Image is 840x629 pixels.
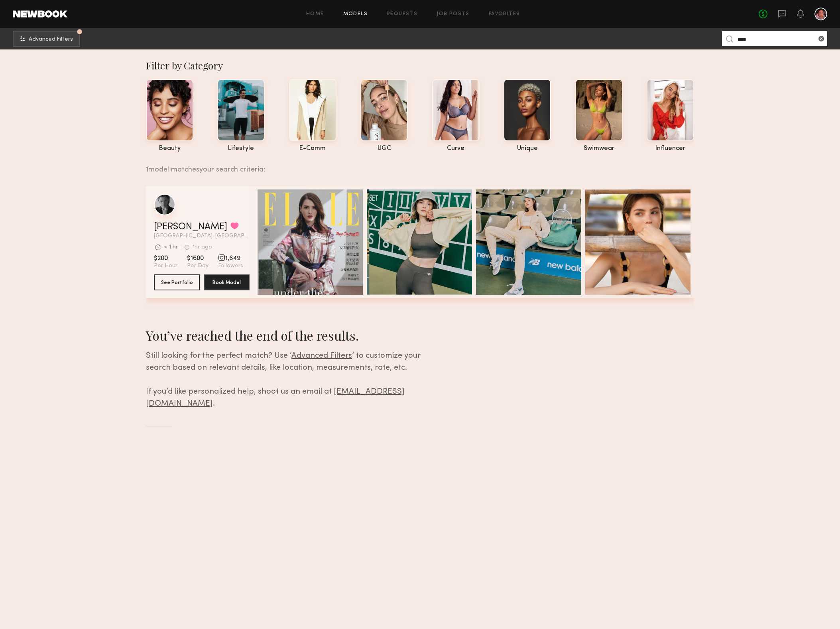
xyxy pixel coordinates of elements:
[218,254,243,262] span: 1,649
[291,352,352,360] span: Advanced Filters
[187,262,209,270] span: Per Day
[360,145,408,152] div: UGC
[146,327,446,344] div: You’ve reached the end of the results.
[154,262,177,270] span: Per Hour
[489,12,520,17] a: Favorites
[146,186,694,308] div: grid
[13,31,80,47] button: Advanced Filters
[164,245,178,250] div: < 1 hr
[437,12,470,17] a: Job Posts
[204,274,250,290] button: Book Model
[289,145,336,152] div: e-comm
[193,245,212,250] div: 1hr ago
[343,12,368,17] a: Models
[146,157,688,174] div: 1 model matches your search criteria:
[647,145,694,152] div: influencer
[29,37,73,42] span: Advanced Filters
[575,145,623,152] div: swimwear
[187,254,209,262] span: $1600
[146,350,446,410] div: Still looking for the perfect match? Use ‘ ’ to customize your search based on relevant details, ...
[154,222,227,232] a: [PERSON_NAME]
[218,262,243,270] span: Followers
[504,145,551,152] div: unique
[306,12,324,17] a: Home
[387,12,417,17] a: Requests
[217,145,265,152] div: lifestyle
[154,233,250,239] span: [GEOGRAPHIC_DATA], [GEOGRAPHIC_DATA]
[146,59,694,72] div: Filter by Category
[154,254,177,262] span: $200
[154,274,200,290] button: See Portfolio
[146,145,193,152] div: beauty
[432,145,480,152] div: curve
